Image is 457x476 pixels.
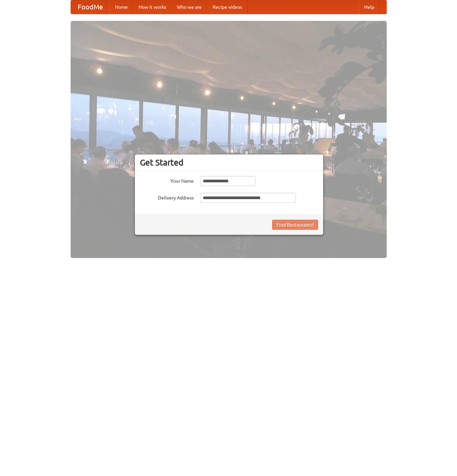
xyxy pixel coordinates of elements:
[359,0,380,14] a: Help
[140,176,194,184] label: Your Name
[140,157,318,168] h3: Get Started
[133,0,172,14] a: How it works
[172,0,207,14] a: Who we are
[140,193,194,201] label: Delivery Address
[272,220,318,230] button: Find Restaurants!
[110,0,133,14] a: Home
[71,0,110,14] a: FoodMe
[207,0,247,14] a: Recipe videos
